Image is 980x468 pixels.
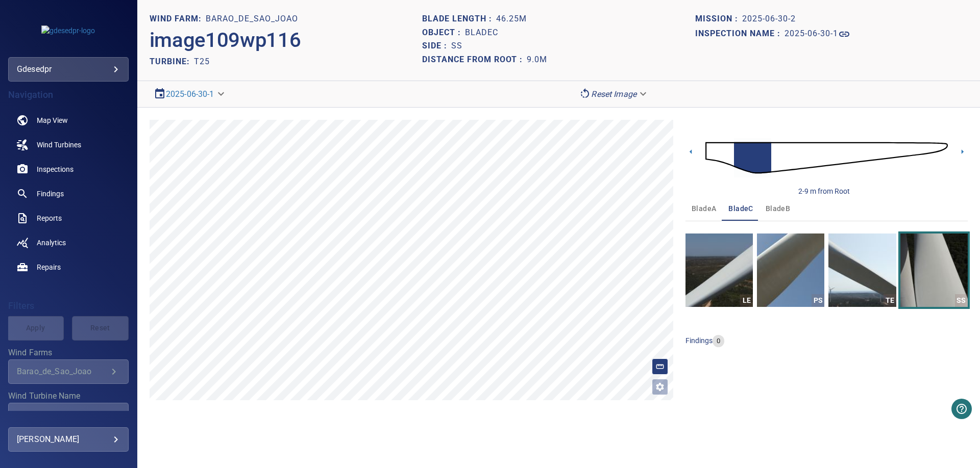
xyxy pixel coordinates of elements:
[8,181,129,206] a: findings noActive
[8,349,129,357] label: Wind Farms
[575,85,653,103] div: Reset Image
[150,57,194,66] h2: TURBINE:
[8,206,129,230] a: reports noActive
[695,29,785,39] h1: Inspection name :
[900,233,968,307] a: SS
[742,14,796,24] h1: 2025-06-30-2
[150,85,231,103] div: 2025-06-30-1
[8,108,129,133] a: map noActive
[8,255,129,279] a: repairs noActive
[17,410,108,420] div: T25 / Barao_de_Sao_Joao
[496,14,527,24] h1: 46.25m
[728,202,753,215] span: bladeC
[785,29,838,39] h1: 2025-06-30-1
[740,294,753,307] div: LE
[37,189,64,199] span: Findings
[150,28,301,53] h2: image109wp116
[422,28,465,38] h1: Object :
[955,294,968,307] div: SS
[41,25,95,36] img: gdesedpr-logo
[37,262,61,272] span: Repairs
[8,359,129,384] div: Wind Farms
[757,233,824,307] a: PS
[692,202,716,215] span: bladeA
[150,14,206,24] h1: WIND FARM:
[685,233,753,307] a: LE
[8,301,129,311] h4: Filters
[8,157,129,181] a: inspections noActive
[8,90,129,100] h4: Navigation
[17,61,120,77] div: gdesedpr
[194,57,210,66] h2: T25
[37,140,81,150] span: Wind Turbines
[422,55,527,65] h1: Distance from root :
[166,89,214,99] a: 2025-06-30-1
[591,89,636,99] em: Reset Image
[17,431,120,448] div: [PERSON_NAME]
[8,57,129,82] div: gdesedpr
[8,392,129,400] label: Wind Turbine Name
[713,336,724,346] span: 0
[812,294,824,307] div: PS
[685,336,713,345] span: findings
[37,115,68,125] span: Map View
[17,367,108,376] div: Barao_de_Sao_Joao
[206,14,298,24] h1: Barao_de_Sao_Joao
[37,238,66,248] span: Analytics
[798,186,850,196] div: 2-9 m from Root
[8,133,129,157] a: windturbines noActive
[527,55,547,65] h1: 9.0m
[8,403,129,427] div: Wind Turbine Name
[451,41,462,51] h1: SS
[422,41,451,51] h1: Side :
[884,294,896,307] div: TE
[37,164,73,174] span: Inspections
[766,202,790,215] span: bladeB
[785,28,850,40] a: 2025-06-30-1
[8,230,129,255] a: analytics noActive
[705,128,948,187] img: d
[652,379,668,395] button: Open image filters and tagging options
[37,213,62,223] span: Reports
[828,233,896,307] a: TE
[695,14,742,24] h1: Mission :
[465,28,498,38] h1: bladeC
[422,14,496,24] h1: Blade length :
